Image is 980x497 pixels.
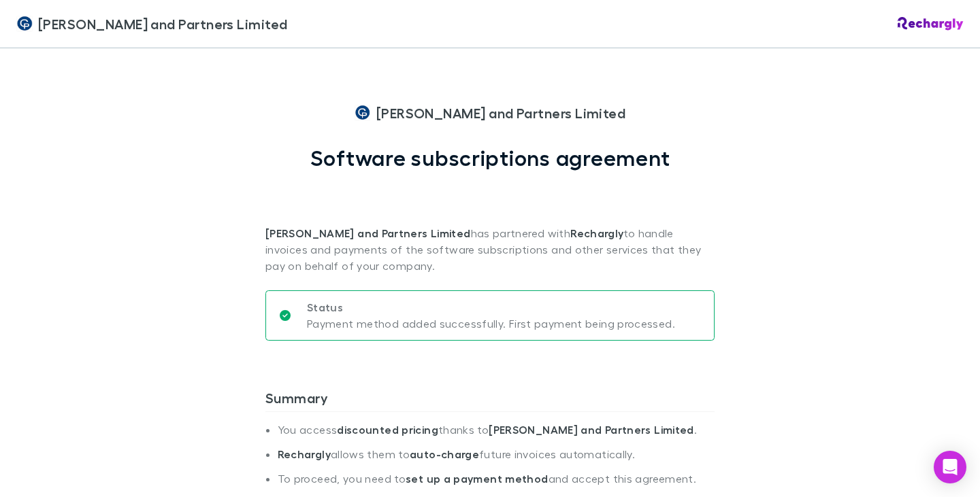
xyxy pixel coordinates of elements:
p: Status [307,299,675,315]
p: Payment method added successfully. First payment being processed. [307,315,675,332]
img: Coates and Partners Limited's Logo [16,16,33,32]
strong: Rechargly [570,226,623,240]
li: To proceed, you need to and accept this agreement. [278,472,715,496]
span: [PERSON_NAME] and Partners Limited [38,14,288,34]
strong: Rechargly [278,447,331,461]
img: Coates and Partners Limited's Logo [355,105,371,121]
strong: [PERSON_NAME] and Partners Limited [265,226,471,240]
li: You access thanks to . [278,423,715,447]
span: [PERSON_NAME] and Partners Limited [376,103,626,123]
p: has partnered with to handle invoices and payments of the software subscriptions and other servic... [265,171,715,274]
h1: Software subscriptions agreement [310,145,670,171]
strong: discounted pricing [337,423,438,436]
li: allows them to future invoices automatically. [278,447,715,472]
strong: set up a payment method [406,472,548,485]
strong: auto-charge [410,447,479,461]
img: Rechargly Logo [898,17,964,31]
h3: Summary [265,390,715,411]
strong: [PERSON_NAME] and Partners Limited [489,423,694,436]
div: Open Intercom Messenger [934,451,966,483]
